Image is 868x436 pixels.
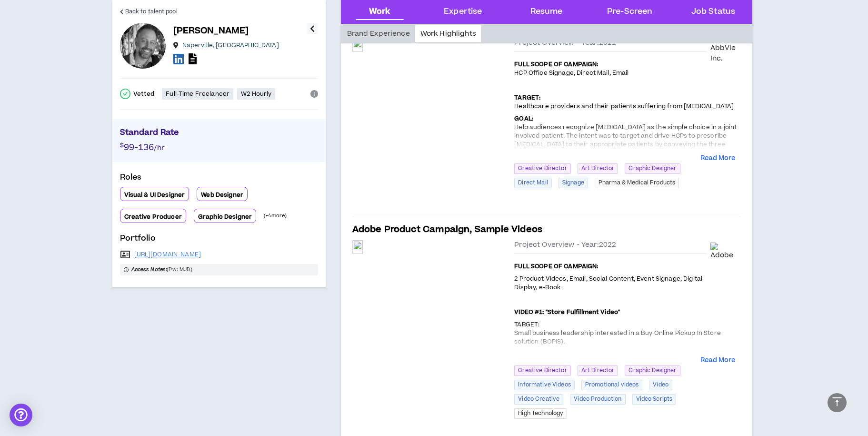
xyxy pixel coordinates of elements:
[173,24,249,38] p: [PERSON_NAME]
[700,154,735,163] button: Read More
[154,143,164,153] span: /hr
[691,6,735,18] div: Job Status
[607,6,652,18] div: Pre-Screen
[352,223,543,236] h5: Adobe Product Campaign, Sample Videos
[10,404,32,426] div: Open Intercom Messenger
[124,141,154,154] span: 99-136
[120,89,130,99] span: check-circle
[625,365,680,376] span: Graphic Designer
[125,7,178,16] span: Back to talent pool
[124,213,182,221] p: Creative Producer
[514,114,533,123] strong: GOAL:
[310,90,318,98] span: info-circle
[514,163,570,174] span: Creative Director
[514,274,702,292] span: 2 Product Videos, Email, Social Content, Event Signage, Digital Display, e-Book
[415,25,481,42] div: Work Highlights
[264,212,287,220] p: (+ 4 more)
[131,266,167,273] i: Access Notes:
[120,264,318,275] span: (Pw: MJD)
[700,356,735,365] button: Read More
[514,320,539,329] span: TARGET:
[514,102,734,111] span: Healthcare providers and their patients suffering from [MEDICAL_DATA]
[120,127,318,141] p: Standard Rate
[131,266,193,274] span: (Pw: MJD)
[120,233,318,248] p: Portfolio
[514,308,620,316] strong: VIDEO #1: "Store Fulfillment Video"
[133,90,155,98] p: Vetted
[124,191,185,199] p: Visual & UI Designer
[342,25,415,42] div: Brand Experience
[570,394,625,405] span: Video Production
[649,380,672,390] span: Video
[514,178,552,188] span: Direct Mail
[625,163,680,174] span: Graphic Designer
[514,408,567,419] span: High Technology
[444,6,482,18] div: Expertise
[241,90,271,98] p: W2 Hourly
[710,35,741,64] img: AbbVie Inc.
[632,394,677,405] span: Video Scripts
[514,380,575,390] span: Informative Videos
[514,69,629,77] span: HCP Office Signage, Direct Mail, Email
[514,60,598,69] strong: FULL SCOPE OF CAMPAIGN:
[831,396,843,407] span: vertical-align-top
[182,41,279,49] p: Naperville , [GEOGRAPHIC_DATA]
[559,178,588,188] span: Signage
[201,191,243,199] p: Web Designer
[134,251,201,258] a: [URL][DOMAIN_NAME]
[120,172,318,187] p: Roles
[710,243,741,261] img: Adobe
[514,240,616,250] span: Project Overview - Year: 2022
[514,262,598,271] strong: FULL SCOPE OF CAMPAIGN:
[578,365,619,376] span: Art Director
[581,380,643,390] span: Promotional videos
[578,163,619,174] span: Art Director
[514,394,563,405] span: Video Creative
[369,6,390,18] div: Work
[124,267,129,272] span: info-circle
[198,213,252,221] p: Graphic Designer
[120,141,124,150] span: $
[595,178,679,188] span: Pharma & Medical Products
[166,90,229,98] p: Full-Time Freelancer
[120,23,166,69] div: Matt D.
[530,6,563,18] div: Resume
[514,365,570,376] span: Creative Director
[514,93,540,102] strong: TARGET:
